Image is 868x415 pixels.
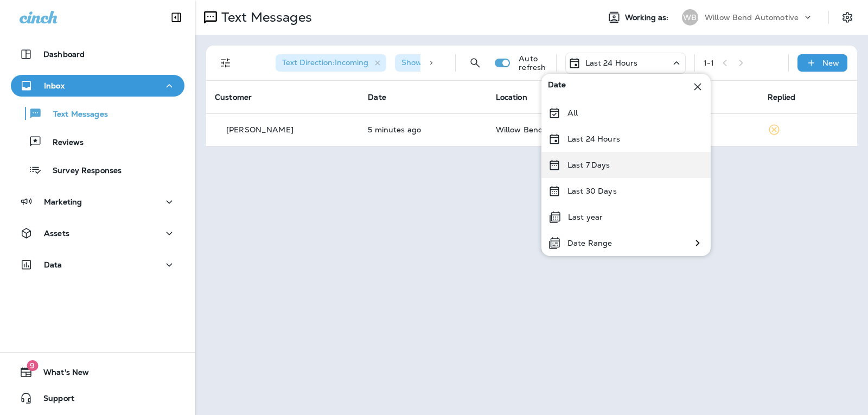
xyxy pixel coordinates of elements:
p: Willow Bend Automotive [705,13,799,22]
button: Dashboard [11,43,184,65]
button: Data [11,254,184,276]
button: Assets [11,222,184,244]
span: Text Direction : Incoming [282,58,368,67]
span: Replied [768,92,796,102]
p: Last 30 Days [567,187,617,195]
button: Search Messages [464,52,486,74]
span: Location [496,92,527,102]
p: Survey Responses [42,166,122,176]
button: Inbox [11,75,184,97]
button: Survey Responses [11,158,184,181]
p: New [822,59,839,67]
span: Customer [215,92,252,102]
span: 9 [27,360,38,371]
button: Text Messages [11,102,184,125]
button: Marketing [11,191,184,213]
span: What's New [33,368,89,381]
p: Inbox [44,81,65,90]
button: Reviews [11,130,184,153]
p: Reviews [42,138,84,148]
p: Dashboard [43,50,85,59]
button: Support [11,387,184,409]
p: Last 7 Days [567,161,610,169]
p: Date Range [567,239,612,247]
span: Date [368,92,386,102]
p: All [567,108,578,117]
button: Collapse Sidebar [161,7,192,28]
p: Last 24 Hours [567,135,620,143]
p: Text Messages [42,110,108,120]
p: Data [44,260,62,269]
p: [PERSON_NAME] [226,125,293,134]
p: Last 24 Hours [585,59,638,67]
button: Filters [215,52,237,74]
p: Auto refresh [519,54,547,72]
span: Date [548,80,566,93]
span: Willow Bend Automotive [496,125,590,135]
span: Show Start/Stop/Unsubscribe : true [401,58,532,67]
button: Settings [838,8,857,27]
button: 9What's New [11,361,184,383]
p: Oct 6, 2025 10:15 AM [368,125,478,134]
div: 1 - 1 [704,59,714,67]
div: Show Start/Stop/Unsubscribe:true [395,54,550,72]
p: Marketing [44,197,82,206]
p: Text Messages [217,9,312,25]
span: Working as: [625,13,671,22]
span: Support [33,394,74,407]
div: Text Direction:Incoming [276,54,386,72]
div: WB [682,9,698,25]
p: Last year [568,213,603,221]
p: Assets [44,229,69,238]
